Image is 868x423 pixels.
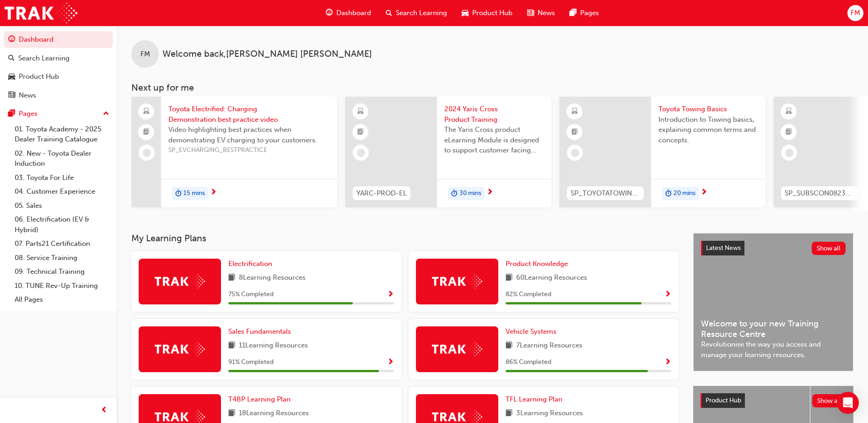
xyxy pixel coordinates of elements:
span: book-icon [228,340,235,352]
a: All Pages [11,293,113,307]
button: FM [847,5,863,21]
a: Electrification [228,259,276,269]
span: SP_TOYOTATOWING_0424 [571,188,640,199]
span: Toyota Towing Basics [658,104,758,114]
button: Show Progress [387,289,394,300]
a: guage-iconDashboard [318,4,378,22]
span: Revolutionise the way you access and manage your learning resources. [701,339,846,360]
span: book-icon [228,408,235,419]
span: car-icon [8,73,15,81]
a: TFL Learning Plan [506,394,566,405]
span: Sales Fundamentals [228,327,291,336]
span: news-icon [527,7,534,19]
a: search-iconSearch Learning [378,4,454,22]
a: News [4,87,113,104]
span: book-icon [506,340,512,352]
span: booktick-icon [571,126,578,138]
span: next-icon [210,189,217,197]
div: Open Intercom Messenger [837,392,859,414]
a: Toyota Electrified: Charging Demonstration best practice videoVideo highlighting best practices w... [131,97,337,207]
span: 91 % Completed [228,357,274,368]
span: learningResourceType_ELEARNING-icon [357,106,364,118]
div: Pages [19,108,38,119]
div: Product Hub [19,71,59,82]
span: FM [851,8,860,18]
button: Show Progress [387,357,394,368]
span: 15 mins [183,188,205,199]
span: 11 Learning Resources [239,340,308,352]
a: pages-iconPages [562,4,606,22]
span: Latest News [706,244,741,252]
a: Search Learning [4,50,113,67]
span: 7 Learning Resources [516,340,582,352]
span: 82 % Completed [506,289,551,300]
a: 05. Sales [11,199,113,213]
span: Vehicle Systems [506,327,556,336]
span: News [538,8,555,18]
a: Sales Fundamentals [228,326,295,337]
a: T4BP Learning Plan [228,394,294,405]
span: SP_EVCHARGING_BESTPRACTICE [168,145,330,156]
a: 04. Customer Experience [11,184,113,199]
span: 2024 Yaris Cross Product Training [444,104,544,125]
span: Electrification [228,260,272,268]
img: Trak [432,274,482,288]
span: learningRecordVerb_NONE-icon [571,149,579,157]
span: Show Progress [664,358,671,367]
a: SP_TOYOTATOWING_0424Toyota Towing BasicsIntroduction to Towing basics, explaining common terms an... [560,97,766,207]
span: up-icon [103,108,109,120]
a: car-iconProduct Hub [454,4,520,22]
img: Trak [155,274,205,288]
a: Latest NewsShow allWelcome to your new Training Resource CentreRevolutionise the way you access a... [693,233,853,371]
img: Trak [432,342,482,356]
a: 08. Service Training [11,251,113,265]
a: Product Hub [4,68,113,85]
span: 8 Learning Resources [239,272,306,284]
button: Pages [4,105,113,122]
a: 03. Toyota For Life [11,171,113,185]
button: Show Progress [664,357,671,368]
a: Product HubShow all [701,393,846,408]
span: FM [140,49,150,60]
span: prev-icon [101,405,108,416]
a: 02. New - Toyota Dealer Induction [11,146,113,171]
span: 30 mins [459,188,481,199]
span: T4BP Learning Plan [228,395,291,403]
span: 20 mins [674,188,695,199]
span: TFL Learning Plan [506,395,562,403]
button: Show Progress [664,289,671,300]
a: 07. Parts21 Certification [11,237,113,251]
span: guage-icon [326,7,333,19]
span: booktick-icon [786,126,792,138]
span: booktick-icon [357,126,364,138]
span: book-icon [506,272,512,284]
a: Trak [5,3,77,23]
span: duration-icon [665,188,672,200]
span: 60 Learning Resources [516,272,587,284]
span: learningRecordVerb_NONE-icon [143,149,151,157]
img: Trak [155,342,205,356]
span: learningRecordVerb_NONE-icon [785,149,793,157]
span: Toyota Electrified: Charging Demonstration best practice video [168,104,330,125]
span: 75 % Completed [228,289,274,300]
span: next-icon [701,189,707,197]
span: car-icon [462,7,469,19]
span: Product Hub [706,396,741,404]
span: The Yaris Cross product eLearning Module is designed to support customer facing sales staff with ... [444,125,544,156]
span: booktick-icon [143,126,150,138]
span: Video highlighting best practices when demonstrating EV charging to your customers. [168,125,330,145]
span: pages-icon [8,110,15,118]
span: Show Progress [387,291,394,299]
span: book-icon [506,408,512,419]
span: search-icon [386,7,392,19]
a: Latest NewsShow all [701,241,846,255]
span: 18 Learning Resources [239,408,309,419]
span: laptop-icon [143,106,150,118]
span: Introduction to Towing basics, explaining common terms and concepts. [658,114,758,146]
a: news-iconNews [520,4,562,22]
span: news-icon [8,92,15,100]
span: SP_SUBSCON0823_EL [785,188,854,199]
span: book-icon [228,272,235,284]
span: Dashboard [336,8,371,18]
span: Welcome back , [PERSON_NAME] [PERSON_NAME] [162,49,372,60]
